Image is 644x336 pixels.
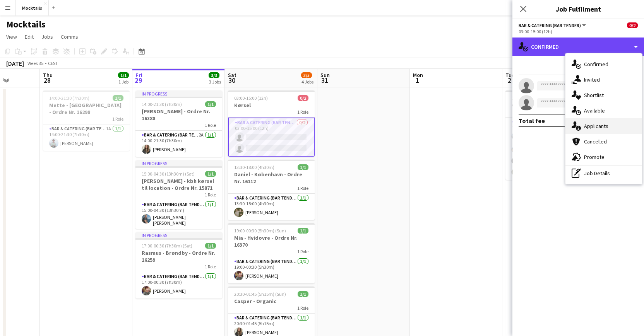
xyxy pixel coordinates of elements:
span: Mon [413,72,423,78]
div: Total fee [519,117,545,125]
div: 4 Jobs [301,79,313,85]
app-card-role: Bar & Catering (Bar Tender)1/117:00-00:30 (7h30m)[PERSON_NAME] [135,272,222,298]
app-card-role: Bar & Catering (Bar Tender)1/115:00-04:30 (13h30m)[PERSON_NAME] [PERSON_NAME] [135,200,222,229]
span: 15:00-04:30 (13h30m) (Sat) [142,171,195,177]
span: 14:00-21:30 (7h30m) [49,95,89,101]
div: 1 Job [118,79,128,85]
div: In progress [135,160,222,166]
a: Edit [22,32,37,42]
div: Confirmed [512,38,644,56]
span: 18:55-22:00 (3h5m) [512,95,550,101]
h3: Casper - Organic [228,298,315,305]
span: 1 Role [205,122,216,128]
span: 2 [504,76,514,85]
span: Fri [135,72,142,78]
span: 29 [134,76,142,85]
span: Tue [505,72,514,78]
span: 1/1 [298,228,308,234]
div: Cancelled [565,134,642,149]
span: Sun [320,72,330,78]
app-card-role: Bar & Catering (Bar Tender)3A4/418:55-22:00 (3h5m)[PERSON_NAME] [PERSON_NAME][PERSON_NAME][PERSON... [505,118,592,180]
button: Mocktails [16,0,49,15]
h1: Mocktails [6,19,46,30]
div: Available [565,103,642,118]
span: 1 Role [297,185,308,191]
span: 1/1 [298,164,308,170]
app-job-card: 14:00-21:30 (7h30m)1/1Mette - [GEOGRAPHIC_DATA] - Ordre Nr. 162981 RoleBar & Catering (Bar Tender... [43,90,130,151]
h3: Daniel - København - Ordre Nr. 16112 [228,171,315,185]
app-job-card: In progress14:00-21:30 (7h30m)1/1[PERSON_NAME] - Ordre Nr. 163881 RoleBar & Catering (Bar Tender)... [135,90,222,157]
span: 1/1 [205,171,216,177]
span: 03:00-15:00 (12h) [234,95,268,101]
span: 1 Role [297,109,308,115]
span: Week 35 [26,60,45,66]
button: Bar & Catering (Bar Tender) [519,22,587,28]
span: 31 [319,76,330,85]
span: 0/2 [298,95,308,101]
span: 0/2 [627,22,638,28]
span: 30 [227,76,236,85]
a: Jobs [38,32,56,42]
span: 28 [42,76,53,85]
h3: Galla night [505,102,592,109]
span: 1/1 [298,291,308,297]
div: Confirmed [565,56,642,72]
span: 1 Role [205,192,216,198]
span: Thu [43,72,53,78]
span: 1 Role [205,264,216,269]
span: 3/3 [209,72,219,78]
span: View [6,33,17,40]
div: CEST [48,60,58,66]
div: [DATE] [6,60,24,67]
span: 1/1 [205,101,216,107]
span: Jobs [41,33,53,40]
span: 1 [412,76,423,85]
span: 3/5 [301,72,312,78]
span: Bar & Catering (Bar Tender) [519,22,581,28]
span: 1/1 [113,95,123,101]
h3: Rasmus - Brøndby - Ordre Nr. 16259 [135,249,222,263]
span: 20:30-01:45 (5h15m) (Sun) [234,291,286,297]
app-card-role: Bar & Catering (Bar Tender)2A1/114:00-21:30 (7h30m)[PERSON_NAME] [135,131,222,157]
div: In progress [135,232,222,238]
app-card-role: Bar & Catering (Bar Tender)1/119:00-00:30 (5h30m)[PERSON_NAME] [228,257,315,283]
div: Applicants [565,118,642,134]
app-job-card: 13:30-18:00 (4h30m)1/1Daniel - København - Ordre Nr. 161121 RoleBar & Catering (Bar Tender)1/113:... [228,160,315,220]
app-job-card: 03:00-15:00 (12h)0/2Kørsel1 RoleBar & Catering (Bar Tender)0/203:00-15:00 (12h) [228,90,315,157]
h3: [PERSON_NAME] - Ordre Nr. 16388 [135,108,222,122]
div: Job Details [565,165,642,181]
span: 17:00-00:30 (7h30m) (Sat) [142,243,192,249]
h3: Mette - [GEOGRAPHIC_DATA] - Ordre Nr. 16298 [43,102,130,116]
h3: Mia - Hvidovre - Ordre Nr. 16370 [228,234,315,248]
app-job-card: 18:55-22:00 (3h5m)4/4Galla night1 RoleBar & Catering (Bar Tender)3A4/418:55-22:00 (3h5m)[PERSON_N... [505,90,592,180]
div: In progress [135,90,222,97]
h3: [PERSON_NAME] - kbh kørsel til location - Ordre Nr. 15871 [135,177,222,191]
span: 19:00-00:30 (5h30m) (Sun) [234,228,286,234]
app-card-role: Bar & Catering (Bar Tender)1A1/114:00-21:30 (7h30m)[PERSON_NAME] [43,125,130,151]
span: 1/1 [205,243,216,249]
a: View [3,32,20,42]
div: Invited [565,72,642,87]
span: 14:00-21:30 (7h30m) [142,101,182,107]
span: Sat [228,72,236,78]
span: Comms [61,33,78,40]
app-job-card: In progress17:00-00:30 (7h30m) (Sat)1/1Rasmus - Brøndby - Ordre Nr. 162591 RoleBar & Catering (Ba... [135,232,222,298]
app-card-role: Bar & Catering (Bar Tender)0/203:00-15:00 (12h) [228,118,315,157]
div: In progress15:00-04:30 (13h30m) (Sat)1/1[PERSON_NAME] - kbh kørsel til location - Ordre Nr. 15871... [135,160,222,229]
h3: Kørsel [228,102,315,109]
span: 1 Role [112,116,123,122]
span: 13:30-18:00 (4h30m) [234,164,274,170]
span: 1 Role [297,305,308,311]
div: 03:00-15:00 (12h) [519,29,638,34]
app-job-card: 19:00-00:30 (5h30m) (Sun)1/1Mia - Hvidovre - Ordre Nr. 163701 RoleBar & Catering (Bar Tender)1/11... [228,223,315,283]
span: 1 Role [297,249,308,254]
app-card-role: Bar & Catering (Bar Tender)1/113:30-18:00 (4h30m)[PERSON_NAME] [228,194,315,220]
h3: Job Fulfilment [512,4,644,14]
